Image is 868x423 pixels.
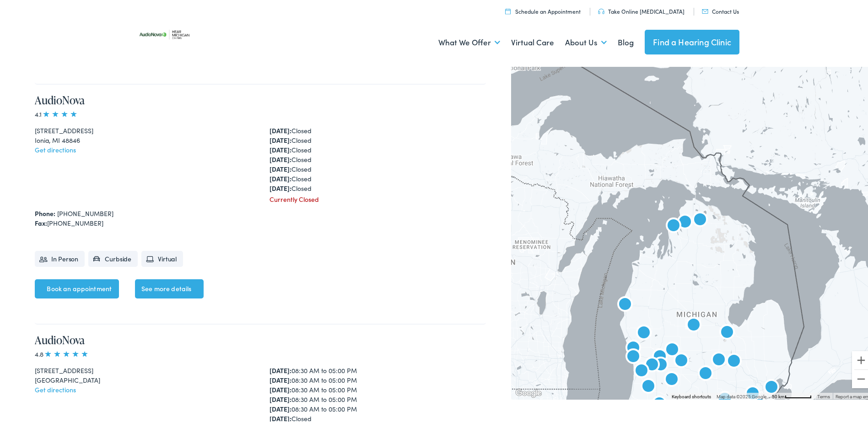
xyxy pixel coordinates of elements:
strong: [DATE]: [270,412,291,421]
div: Hear Michigan Centers by AudioNova [708,348,730,370]
div: AudioNova [649,345,671,367]
a: Take Online [MEDICAL_DATA] [598,5,685,13]
button: Keyboard shortcuts [672,392,711,398]
div: AudioNova [742,382,764,404]
a: Open this area in Google Maps (opens a new window) [513,385,544,397]
li: Curbside [88,249,138,265]
div: AudioNova [723,349,745,371]
a: AudioNova [35,331,85,346]
div: Currently Closed [270,193,486,202]
div: AudioNova [760,375,782,397]
div: AudioNova [648,392,670,414]
div: [GEOGRAPHIC_DATA] [35,374,251,383]
a: Terms (opens in new tab) [817,392,830,397]
strong: Fax: [35,217,47,226]
div: AudioNova [683,313,705,335]
strong: [DATE]: [270,124,291,133]
div: [STREET_ADDRESS] [35,124,251,134]
a: Get directions [35,143,76,152]
img: Google [513,385,544,397]
button: Map Scale: 50 km per 55 pixels [769,391,814,397]
li: Virtual [141,249,183,265]
strong: [DATE]: [270,182,291,191]
div: AudioNova [714,387,736,409]
strong: [DATE]: [270,163,291,172]
li: In Person [35,249,85,265]
strong: Phone: [35,207,55,216]
div: AudioNova [663,214,685,236]
strong: [DATE]: [270,374,291,383]
div: AudioNova [622,336,644,358]
div: AudioNova [622,345,644,367]
a: Book an appointment [35,277,119,297]
a: Virtual Care [511,24,554,58]
div: Ionia, MI 48846 [35,134,251,143]
img: utility icon [505,6,511,12]
div: AudioNova [661,338,683,360]
strong: [DATE]: [270,143,291,152]
div: AudioNova [641,353,663,375]
div: AudioNova [661,368,683,390]
img: utility icon [598,7,604,12]
strong: [DATE]: [270,393,291,402]
a: Schedule an Appointment [505,5,581,13]
span: 4.8 [35,347,89,357]
img: utility icon [702,7,708,12]
a: Get directions [35,383,76,392]
div: [STREET_ADDRESS] [35,364,251,374]
div: Hear Michigan Centers by AudioNova [674,210,696,232]
strong: [DATE]: [270,134,291,143]
strong: [DATE]: [270,364,291,373]
div: AudioNova [633,321,655,343]
div: Closed Closed Closed Closed Closed Closed Closed [270,124,486,191]
strong: [DATE]: [270,402,291,412]
div: AudioNova [716,320,738,342]
div: [PHONE_NUMBER] [35,217,485,226]
div: AudioNova [670,349,692,371]
a: Find a Hearing Clinic [645,28,739,53]
span: 50 km [772,392,785,397]
strong: [DATE]: [270,153,291,162]
div: AudioNova [614,293,636,315]
div: AudioNova [689,208,711,230]
div: AudioNova [631,359,652,381]
a: [PHONE_NUMBER] [57,207,113,216]
a: What We Offer [438,24,500,58]
div: Hear Michigan Centers by AudioNova [695,362,717,384]
a: AudioNova [35,91,85,106]
span: Map data ©2025 Google [717,392,766,397]
a: Blog [618,24,634,58]
a: Contact Us [702,5,739,13]
strong: [DATE]: [270,383,291,392]
a: See more details [135,277,204,297]
strong: [DATE]: [270,172,291,181]
a: About Us [565,24,607,58]
div: AudioNova [637,374,659,396]
span: 4.1 [35,108,87,117]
